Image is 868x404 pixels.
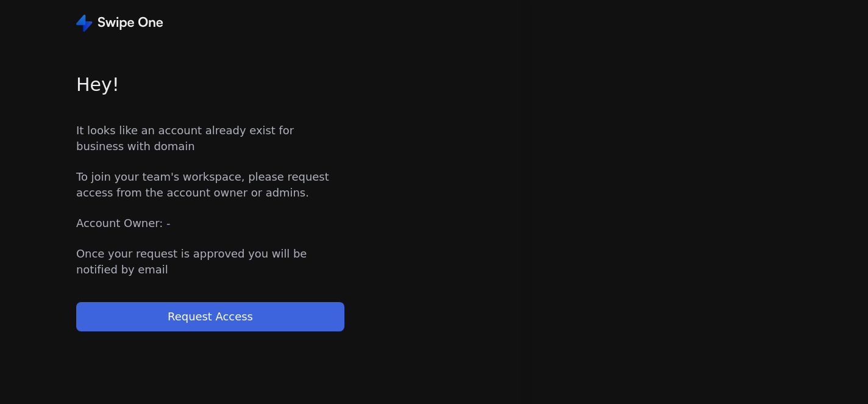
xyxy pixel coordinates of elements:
span: Hey ! [76,71,344,98]
span: - [166,217,170,229]
span: Once your request is approved you will be notified by email [76,246,344,278]
button: Request Access [76,302,344,331]
span: Account Owner: [76,215,344,231]
span: To join your team's workspace, please request access from the account owner or admins. [76,169,344,201]
span: It looks like an account already exist for business with domain [76,123,344,154]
